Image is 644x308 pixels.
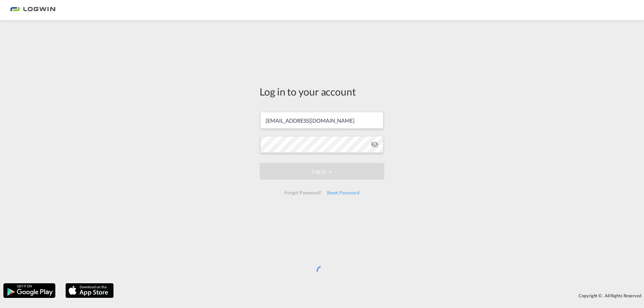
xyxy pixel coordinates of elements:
img: 2761ae10d95411efa20a1f5e0282d2d7.png [10,3,55,18]
img: google.png [3,283,56,299]
md-icon: icon-eye-off [371,140,379,148]
div: Forgot Password? [282,187,324,199]
div: Copyright © . All Rights Reserved [117,290,644,301]
div: Log in to your account [260,84,384,99]
img: apple.png [65,283,114,299]
div: Reset Password [324,187,362,199]
button: LOGIN [260,163,384,180]
input: Enter email/phone number [260,112,383,129]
